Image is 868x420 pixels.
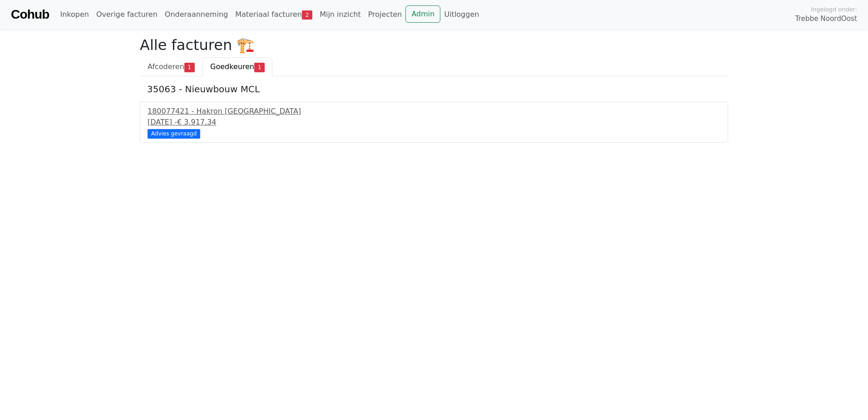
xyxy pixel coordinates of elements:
[140,36,728,54] h2: Alle facturen 🏗️
[148,106,720,137] a: 180077421 - Hakron [GEOGRAPHIC_DATA][DATE] -€ 3.917,34 Advies gevraagd
[254,63,265,72] span: 1
[184,63,195,72] span: 1
[316,5,365,24] a: Mijn inzicht
[365,5,406,24] a: Projecten
[148,117,720,128] div: [DATE] -
[177,118,217,126] span: € 3.917,34
[405,5,440,23] a: Admin
[148,129,200,138] div: Advies gevraagd
[147,84,721,95] h5: 35063 - Nieuwbouw MCL
[56,5,92,24] a: Inkopen
[811,5,857,14] span: Ingelogd onder:
[161,5,232,24] a: Onderaanneming
[202,57,272,76] a: Goedkeuren1
[11,4,49,25] a: Cohub
[148,62,184,71] span: Afcoderen
[93,5,161,24] a: Overige facturen
[795,14,857,24] span: Trebbe NoordOost
[148,106,720,117] div: 180077421 - Hakron [GEOGRAPHIC_DATA]
[210,62,254,71] span: Goedkeuren
[440,5,483,24] a: Uitloggen
[140,57,202,76] a: Afcoderen1
[232,5,316,24] a: Materiaal facturen2
[302,10,312,20] span: 2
